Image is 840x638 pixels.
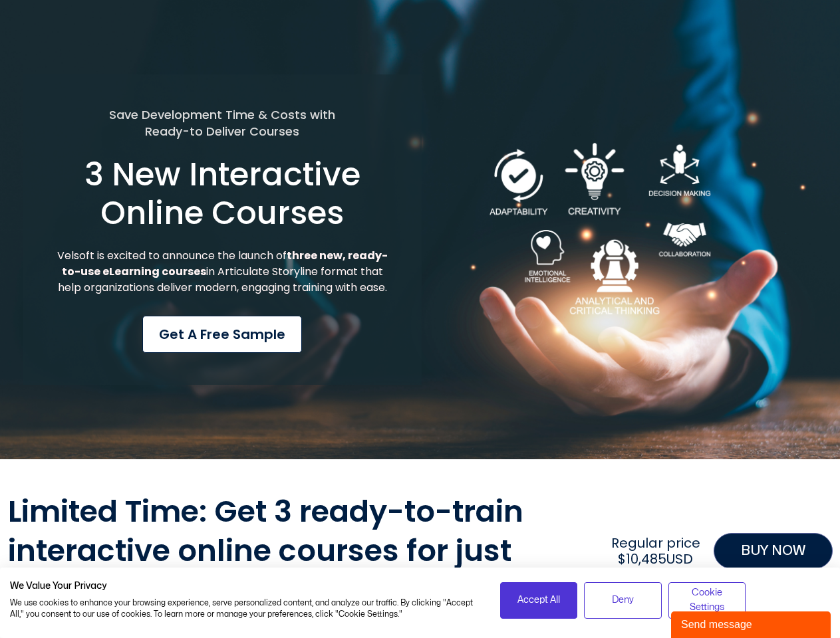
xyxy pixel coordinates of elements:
a: BUY NOW [714,533,833,569]
p: Velsoft is excited to announce the launch of in Articulate Storyline format that help organizatio... [55,248,390,296]
strong: three new, ready-to-use eLearning courses [62,248,388,279]
button: Deny all cookies [584,582,662,619]
span: Deny [612,593,634,607]
h2: We Value Your Privacy [10,580,480,592]
iframe: chat widget [671,609,833,638]
a: Get a Free Sample [142,316,302,353]
h2: Regular price $10,485USD [605,535,706,567]
button: Adjust cookie preferences [668,582,746,619]
button: Accept all cookies [500,582,578,619]
p: We use cookies to enhance your browsing experience, serve personalized content, and analyze our t... [10,597,480,620]
h1: 3 New Interactive Online Courses [55,156,390,232]
h2: Limited Time: Get 3 ready-to-train interactive online courses for just $3,300USD [8,492,599,609]
h5: Save Development Time & Costs with Ready-to Deliver Courses [55,106,390,140]
span: Get a Free Sample [159,324,285,344]
span: Accept All [517,593,560,607]
span: BUY NOW [741,540,805,562]
span: Cookie Settings [677,585,738,615]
